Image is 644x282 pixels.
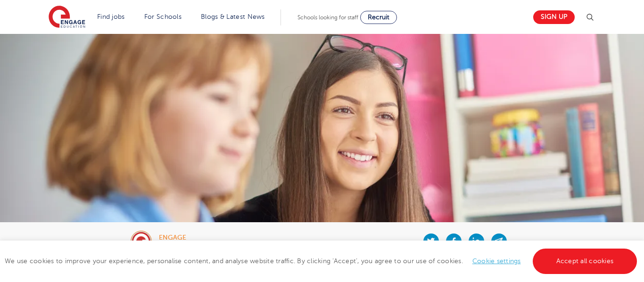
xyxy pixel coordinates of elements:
a: Accept all cookies [533,249,637,274]
div: engage [159,234,292,241]
span: Schools looking for staff [297,14,358,21]
a: For Schools [144,13,182,20]
a: Recruit [360,11,397,24]
a: Sign up [533,10,575,24]
span: Recruit [368,14,389,21]
a: Blogs & Latest News [201,13,265,20]
a: Find jobs [97,13,125,20]
a: Cookie settings [472,258,521,265]
img: Engage Education [49,6,85,29]
span: We use cookies to improve your experience, personalise content, and analyse website traffic. By c... [5,258,639,265]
